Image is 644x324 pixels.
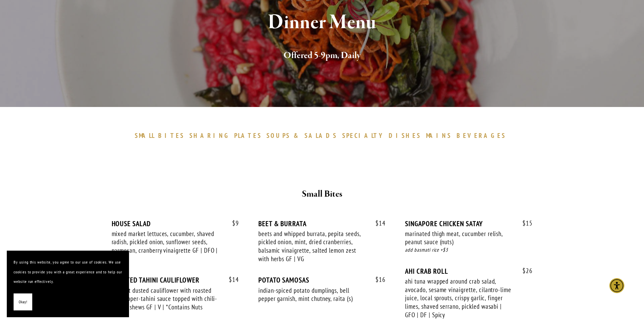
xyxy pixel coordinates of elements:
span: MAINS [426,131,452,140]
span: 15 [516,219,533,227]
a: MAINS [426,131,455,140]
span: 26 [516,267,533,275]
div: beets and whipped burrata, pepita seeds, pickled onion, mint, dried cranberries, balsamic vinaigr... [258,230,366,263]
span: BEVERAGES [457,131,506,140]
div: indian-spiced potato dumplings, bell pepper garnish, mint chutney, raita (s) [258,286,366,303]
a: SMALLBITES [135,131,188,140]
span: SHARING [189,131,231,140]
span: $ [232,219,236,227]
a: BEVERAGES [457,131,510,140]
span: $ [375,219,379,227]
span: Okay! [19,297,27,307]
span: SALADS [305,131,337,140]
div: Accessibility Menu [609,278,624,293]
div: SINGAPORE CHICKEN SATAY [405,219,532,228]
p: By using this website, you agree to our use of cookies. We use cookies to provide you with a grea... [14,257,122,287]
div: ahi tuna wrapped around crab salad, avocado, sesame vinaigrette, cilantro-lime juice, local sprou... [405,277,513,319]
span: SMALL [135,131,155,140]
div: add basmati rice +$3 [405,246,532,254]
div: AHI CRAB ROLL [405,267,532,275]
span: 9 [225,219,239,227]
span: $ [522,219,526,227]
span: 14 [222,276,239,284]
span: $ [229,275,232,284]
a: SOUPS&SALADS [266,131,340,140]
h2: Offered 5-9pm, Daily [124,49,520,63]
h1: Dinner Menu [124,12,520,34]
strong: Small Bites [302,188,342,200]
div: baharat dusted cauliflower with roasted red pepper-tahini sauce topped with chili-lime cashews GF... [112,286,220,311]
span: & [294,131,301,140]
span: DISHES [389,131,421,140]
a: SHARINGPLATES [189,131,265,140]
div: POTATO SAMOSAS [258,276,386,284]
span: BITES [158,131,184,140]
div: mixed market lettuces, cucumber, shaved radish, pickled onion, sunflower seeds, parmesan, cranber... [112,230,220,263]
div: BEET & BURRATA [258,219,386,228]
span: SOUPS [266,131,290,140]
span: 16 [369,276,386,284]
span: PLATES [234,131,262,140]
span: 14 [369,219,386,227]
button: Okay! [14,293,32,311]
span: SPECIALTY [342,131,386,140]
span: $ [522,267,526,275]
span: $ [375,275,379,284]
section: Cookie banner [7,251,129,317]
div: HOUSE SALAD [112,219,239,228]
div: ROASTED TAHINI CAULIFLOWER [112,276,239,284]
a: SPECIALTYDISHES [342,131,424,140]
div: marinated thigh meat, cucumber relish, peanut sauce (nuts) [405,230,513,246]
